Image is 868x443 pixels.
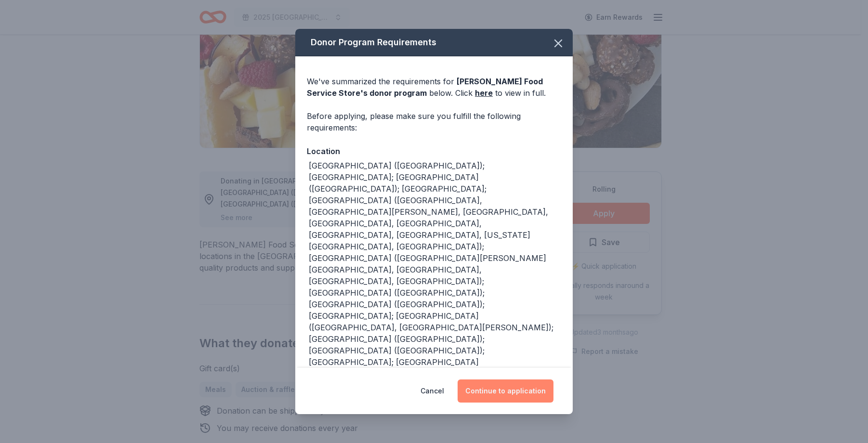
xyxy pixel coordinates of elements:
div: Before applying, please make sure you fulfill the following requirements: [307,110,561,133]
button: Cancel [421,379,444,403]
button: Continue to application [458,379,553,403]
div: Location [307,145,561,157]
div: Donor Program Requirements [295,29,573,56]
a: here [475,87,493,99]
div: We've summarized the requirements for below. Click to view in full. [307,76,561,99]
